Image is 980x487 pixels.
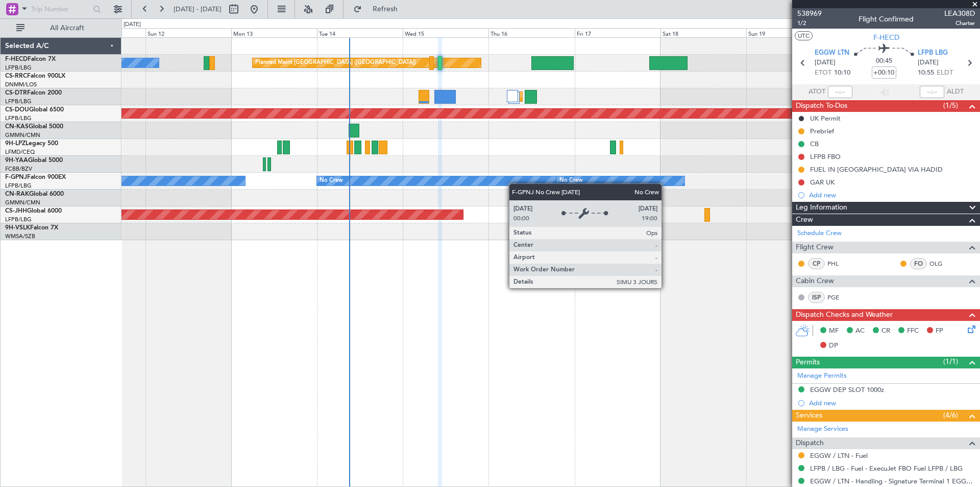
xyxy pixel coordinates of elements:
div: LFPB FBO [810,152,841,161]
div: ISP [808,292,825,303]
span: ELDT [937,68,953,78]
a: F-GPNJFalcon 900EX [5,174,66,180]
div: Prebrief [810,127,834,135]
span: All Aircraft [27,25,108,32]
button: UTC [795,31,813,40]
span: CS-DTR [5,90,27,96]
div: Flight Confirmed [859,14,914,25]
a: LFPB/LBG [5,98,32,105]
input: --:-- [828,86,852,98]
span: Leg Information [796,202,847,214]
a: PGE [827,293,850,302]
span: 10:55 [918,68,934,78]
input: Trip Number [31,2,90,17]
span: ETOT [815,68,831,78]
div: UK Permit [810,114,841,123]
span: CS-JHH [5,208,27,214]
span: AC [855,326,865,336]
a: LFPB / LBG - Fuel - ExecuJet FBO Fuel LFPB / LBG [810,464,963,473]
div: [DATE] [124,20,141,29]
span: 538969 [797,8,822,19]
div: Planned Maint [GEOGRAPHIC_DATA] ([GEOGRAPHIC_DATA]) [255,55,416,71]
a: LFPB/LBG [5,64,32,72]
a: FCBB/BZV [5,165,32,173]
div: FO [910,258,927,269]
span: 1/2 [797,19,822,28]
a: CN-KASGlobal 5000 [5,124,63,130]
div: Thu 16 [488,28,574,37]
a: OLG [929,259,952,268]
div: Add new [809,399,975,407]
a: DNMM/LOS [5,81,37,88]
span: F-HECD [5,56,28,62]
a: CS-DTRFalcon 2000 [5,90,62,96]
span: (4/6) [943,410,958,421]
div: Sun 19 [746,28,832,37]
span: FP [936,326,943,336]
a: F-HECDFalcon 7X [5,56,56,62]
span: EGGW LTN [815,48,849,58]
div: Sun 12 [145,28,231,37]
span: FFC [907,326,919,336]
a: WMSA/SZB [5,233,35,240]
span: DP [829,341,838,351]
a: GMMN/CMN [5,131,40,139]
span: Dispatch To-Dos [796,100,847,112]
span: CR [881,326,890,336]
button: Refresh [349,1,410,17]
span: Services [796,410,822,422]
div: GAR UK [810,178,835,187]
a: CN-RAKGlobal 6000 [5,191,64,197]
a: EGGW / LTN - Handling - Signature Terminal 1 EGGW / LTN [810,477,975,485]
a: LFMD/CEQ [5,148,35,156]
a: 9H-VSLKFalcon 7X [5,225,58,231]
span: 9H-LPZ [5,141,26,147]
a: LFPB/LBG [5,182,32,190]
span: [DATE] - [DATE] [174,5,222,14]
span: (1/5) [943,100,958,111]
div: CB [810,140,819,148]
span: Permits [796,357,820,368]
a: CS-DOUGlobal 6500 [5,107,64,113]
span: (1/1) [943,356,958,367]
span: Crew [796,214,813,226]
span: Dispatch Checks and Weather [796,309,893,321]
a: 9H-LPZLegacy 500 [5,141,58,147]
div: Sat 18 [660,28,746,37]
span: CN-KAS [5,124,29,130]
a: EGGW / LTN - Fuel [810,451,868,460]
a: GMMN/CMN [5,199,40,206]
span: 00:45 [876,56,892,66]
span: Dispatch [796,437,824,449]
span: 9H-VSLK [5,225,30,231]
a: LFPB/LBG [5,114,32,122]
span: F-HECD [873,32,899,43]
span: [DATE] [815,58,836,68]
span: ATOT [808,87,825,97]
div: Mon 13 [231,28,317,37]
span: Refresh [364,6,407,13]
div: No Crew [559,173,583,189]
a: Manage Services [797,424,848,434]
div: CP [808,258,825,269]
span: 10:10 [834,68,850,78]
a: LFPB/LBG [5,216,32,223]
div: EGGW DEP SLOT 1000z [810,385,884,394]
span: CS-RRC [5,73,27,79]
a: PHL [827,259,850,268]
a: 9H-YAAGlobal 5000 [5,157,63,164]
a: CS-RRCFalcon 900LX [5,73,65,79]
div: Add new [809,191,975,199]
span: LFPB LBG [918,48,948,58]
a: CS-JHHGlobal 6000 [5,208,62,214]
a: Schedule Crew [797,228,842,239]
span: F-GPNJ [5,174,27,180]
span: Charter [944,19,975,28]
span: Cabin Crew [796,275,834,287]
span: Flight Crew [796,242,834,253]
span: 9H-YAA [5,157,28,164]
div: FUEL IN [GEOGRAPHIC_DATA] VIA HADID [810,165,943,174]
div: Tue 14 [317,28,403,37]
div: Planned Maint Sofia [522,89,574,104]
div: No Crew [320,173,343,189]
